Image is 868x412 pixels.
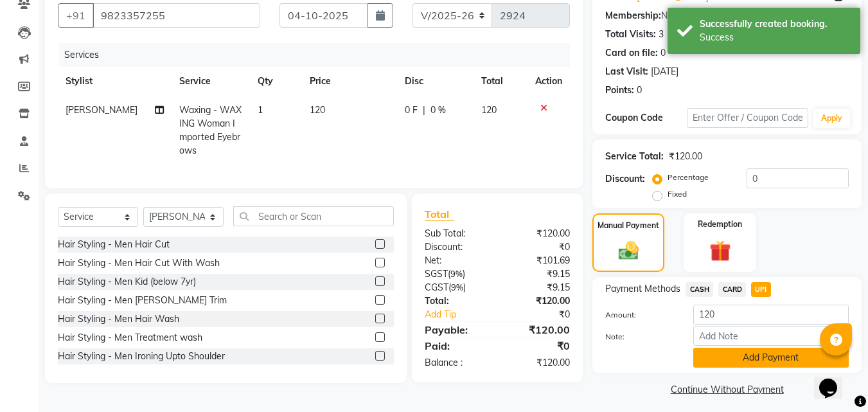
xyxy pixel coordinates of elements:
[596,331,683,343] label: Note:
[605,84,634,97] div: Points:
[474,67,528,96] th: Total
[58,256,220,270] div: Hair Styling - Men Hair Cut With Wash
[693,305,849,325] input: Amount
[425,268,448,280] span: SGST
[686,282,713,297] span: CASH
[250,67,302,96] th: Qty
[497,322,580,337] div: ₹120.00
[718,282,746,297] span: CARD
[527,67,570,96] th: Action
[415,267,497,281] div: ( )
[425,208,454,221] span: Total
[605,172,645,186] div: Discount:
[605,111,686,125] div: Coupon Code
[58,350,225,363] div: Hair Styling - Men Ironing Upto Shoulder
[397,67,474,96] th: Disc
[58,275,196,289] div: Hair Styling - Men Kid (below 7yr)
[405,103,418,117] span: 0 F
[415,227,497,240] div: Sub Total:
[430,103,446,117] span: 0 %
[693,348,849,368] button: Add Payment
[415,338,497,354] div: Paid:
[58,67,172,96] th: Stylist
[58,294,227,307] div: Hair Styling - Men [PERSON_NAME] Trim
[451,282,463,292] span: 9%
[700,17,851,31] div: Successfully created booking.
[423,103,425,117] span: |
[58,312,179,326] div: Hair Styling - Men Hair Wash
[698,219,742,230] label: Redemption
[59,43,580,67] div: Services
[66,104,137,116] span: [PERSON_NAME]
[595,383,859,397] a: Continue Without Payment
[450,269,463,279] span: 9%
[612,239,645,262] img: _cash.svg
[58,238,170,251] div: Hair Styling - Men Hair Cut
[605,28,656,41] div: Total Visits:
[415,254,497,267] div: Net:
[660,46,666,60] div: 0
[693,326,849,346] input: Add Note
[58,331,202,345] div: Hair Styling - Men Treatment wash
[814,361,855,399] iframe: chat widget
[302,67,397,96] th: Price
[233,206,394,226] input: Search or Scan
[700,31,851,44] div: Success
[415,281,497,294] div: ( )
[415,308,511,321] a: Add Tip
[497,281,580,294] div: ₹9.15
[415,356,497,370] div: Balance :
[605,9,661,22] div: Membership:
[605,9,849,22] div: No Active Membership
[415,294,497,308] div: Total:
[598,220,659,231] label: Manual Payment
[497,356,580,370] div: ₹120.00
[497,267,580,281] div: ₹9.15
[179,104,242,156] span: Waxing - WAXING Woman Imported Eyebrows
[605,150,664,163] div: Service Total:
[497,227,580,240] div: ₹120.00
[668,172,709,183] label: Percentage
[497,254,580,267] div: ₹101.69
[93,3,260,28] input: Search by Name/Mobile/Email/Code
[605,46,658,60] div: Card on file:
[497,338,580,354] div: ₹0
[596,309,683,321] label: Amount:
[415,322,497,337] div: Payable:
[310,104,325,116] span: 120
[481,104,497,116] span: 120
[651,65,678,78] div: [DATE]
[669,150,702,163] div: ₹120.00
[58,3,94,28] button: +91
[511,308,580,321] div: ₹0
[497,294,580,308] div: ₹120.00
[687,108,808,128] input: Enter Offer / Coupon Code
[605,282,680,296] span: Payment Methods
[172,67,250,96] th: Service
[751,282,771,297] span: UPI
[637,84,642,97] div: 0
[813,109,850,128] button: Apply
[703,238,738,264] img: _gift.svg
[605,65,648,78] div: Last Visit:
[659,28,664,41] div: 3
[668,188,687,200] label: Fixed
[415,240,497,254] div: Discount:
[497,240,580,254] div: ₹0
[258,104,263,116] span: 1
[425,282,448,293] span: CGST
